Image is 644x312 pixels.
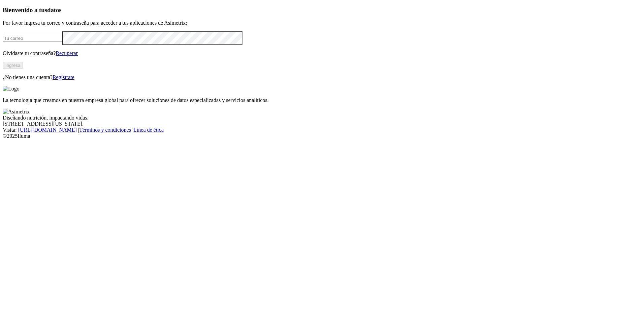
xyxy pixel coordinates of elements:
div: © 2025 Iluma [3,133,641,139]
a: Regístrate [53,74,74,80]
a: [URL][DOMAIN_NAME] [18,127,77,133]
div: Visita : | | [3,127,641,133]
p: Olvidaste tu contraseña? [3,50,641,56]
img: Asimetrix [3,109,30,115]
img: Logo [3,86,20,92]
p: ¿No tienes una cuenta? [3,74,641,80]
a: Términos y condiciones [79,127,131,133]
div: [STREET_ADDRESS][US_STATE]. [3,121,641,127]
button: Ingresa [3,62,23,69]
a: Recuperar [56,50,78,56]
a: Línea de ética [133,127,164,133]
div: Diseñando nutrición, impactando vidas. [3,115,641,121]
p: La tecnología que creamos en nuestra empresa global para ofrecer soluciones de datos especializad... [3,97,641,103]
input: Tu correo [3,35,62,42]
p: Por favor ingresa tu correo y contraseña para acceder a tus aplicaciones de Asimetrix: [3,20,641,26]
h3: Bienvenido a tus [3,6,641,14]
span: datos [47,6,62,14]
